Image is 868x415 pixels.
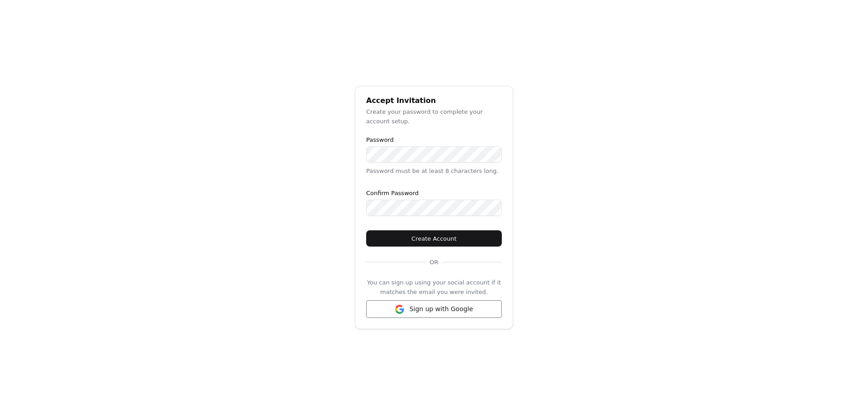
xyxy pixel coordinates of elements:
[366,137,502,143] label: Password
[410,304,473,314] span: Sign up with Google
[426,257,442,267] span: OR
[366,107,502,126] div: Create your password to complete your account setup.
[366,278,502,297] p: You can sign up using your social account if it matches the email you were invited.
[366,166,502,176] p: Password must be at least 8 characters long.
[366,190,502,196] label: Confirm Password
[366,300,502,318] button: Sign up with Google
[366,97,502,104] div: Accept Invitation
[366,230,502,247] button: Create Account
